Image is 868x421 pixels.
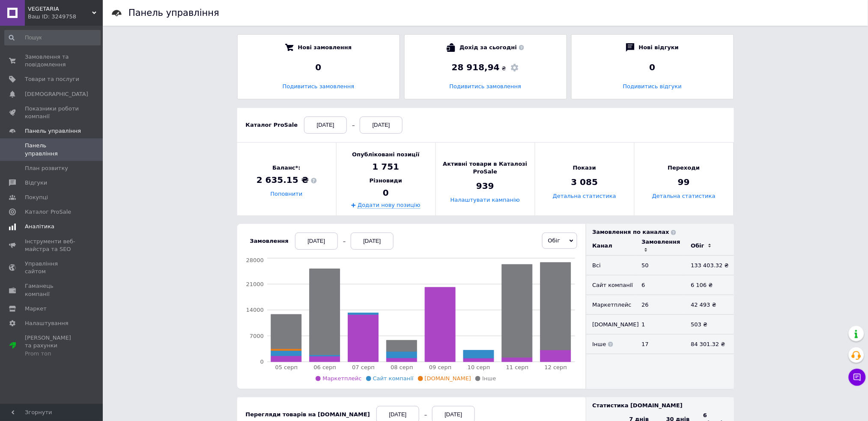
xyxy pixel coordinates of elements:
[28,5,92,13] span: VEGETARIA
[25,334,79,358] span: [PERSON_NAME] та рахунки
[25,90,88,98] span: [DEMOGRAPHIC_DATA]
[25,208,71,216] span: Каталог ProSale
[358,202,420,209] a: Додати нову позицію
[548,237,561,244] span: Обіг
[257,174,316,186] span: 2 635.15 ₴
[586,256,635,275] td: Всi
[459,43,524,52] span: Дохід за сьогодні
[25,142,79,157] span: Панель управління
[25,223,54,230] span: Аналітика
[452,62,500,72] span: 28 918,94
[685,295,734,315] td: 42 493 ₴
[370,177,402,185] span: Різновиди
[635,334,685,354] td: 17
[436,160,535,176] span: Активні товари в Каталозі ProSale
[298,43,352,52] span: Нові замовлення
[383,187,389,199] span: 0
[25,260,79,275] span: Управління сайтом
[322,375,361,382] span: Маркетплейс
[685,315,734,334] td: 503 ₴
[450,197,520,203] a: Налаштувати кампанію
[246,281,263,287] tspan: 21000
[635,275,685,295] td: 6
[586,236,635,256] td: Канал
[246,411,370,418] div: Перегляди товарів на [DOMAIN_NAME]
[257,164,316,172] span: Баланс*:
[246,307,263,314] tspan: 14000
[25,105,79,120] span: Показники роботи компанії
[25,319,69,327] span: Налаштування
[678,176,690,188] span: 99
[623,83,682,90] a: Подивитись відгуки
[668,164,700,172] span: Переходи
[373,375,414,382] span: Сайт компанії
[429,364,452,370] tspan: 09 серп
[652,193,716,200] a: Детальна статистика
[128,8,219,18] h1: Панель управління
[25,164,68,172] span: План розвитку
[506,364,528,370] tspan: 11 серп
[586,275,635,295] td: Сайт компанії
[25,179,47,187] span: Відгуки
[580,61,725,73] div: 0
[635,295,685,315] td: 26
[25,127,81,135] span: Панель управління
[352,151,419,159] span: Опубліковані позиції
[586,334,635,354] td: Інше
[25,194,48,201] span: Покупці
[25,75,79,83] span: Товари та послуги
[271,191,303,197] a: Поповнити
[639,43,679,52] span: Нові відгуки
[635,315,685,334] td: 1
[25,282,79,298] span: Гаманець компанії
[373,161,400,173] span: 1 751
[304,116,347,134] div: [DATE]
[502,65,506,72] span: ₴
[246,121,298,129] div: Каталог ProSale
[642,238,680,246] div: Замовлення
[25,53,79,69] span: Замовлення та повідомлення
[573,164,596,172] span: Покази
[360,116,403,134] div: [DATE]
[691,242,704,250] div: Обіг
[425,375,471,382] span: [DOMAIN_NAME]
[593,402,734,409] div: Статистика [DOMAIN_NAME]
[468,364,490,370] tspan: 10 серп
[685,275,734,295] td: 6 106 ₴
[352,364,375,370] tspan: 07 серп
[313,364,336,370] tspan: 06 серп
[25,305,47,313] span: Маркет
[553,193,616,200] a: Детальна статистика
[586,315,635,334] td: [DOMAIN_NAME]
[544,364,567,370] tspan: 12 серп
[25,350,79,358] div: Prom топ
[275,364,298,370] tspan: 05 серп
[586,295,635,315] td: Маркетплейс
[482,375,496,382] span: Інше
[295,233,338,250] div: [DATE]
[260,359,263,365] tspan: 0
[571,176,598,188] span: 3 085
[391,364,413,370] tspan: 08 серп
[685,334,734,354] td: 84 301.32 ₴
[246,61,391,73] div: 0
[4,30,101,45] input: Пошук
[685,256,734,275] td: 133 403.32 ₴
[351,233,394,250] div: [DATE]
[246,257,263,264] tspan: 28000
[593,228,734,236] div: Замовлення по каналах
[250,237,289,245] div: Замовлення
[25,238,79,253] span: Інструменти веб-майстра та SEO
[450,83,522,90] a: Подивитись замовлення
[28,13,103,21] div: Ваш ID: 3249758
[476,180,494,192] span: 939
[849,369,866,386] button: Чат з покупцем
[635,256,685,275] td: 50
[249,333,263,339] tspan: 7000
[283,83,355,90] a: Подивитись замовлення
